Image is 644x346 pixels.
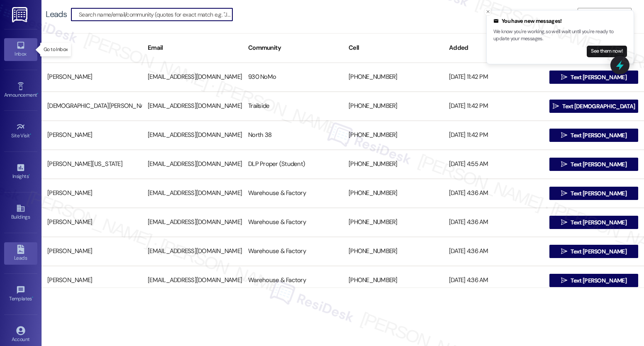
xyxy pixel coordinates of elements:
[571,73,626,82] span: Text [PERSON_NAME]
[242,272,343,289] div: Warehouse & Factory
[41,156,142,173] div: [PERSON_NAME][US_STATE]
[142,156,242,173] div: [EMAIL_ADDRESS][DOMAIN_NAME]
[242,127,343,144] div: North 38
[41,69,142,85] div: [PERSON_NAME]
[29,172,30,178] span: •
[549,216,638,229] button: Text [PERSON_NAME]
[561,132,567,139] i: 
[561,248,567,255] i: 
[343,98,443,115] div: [PHONE_NUMBER]
[46,10,67,19] div: Leads
[4,201,37,224] a: Buildings
[343,38,443,58] div: Cell
[343,69,443,85] div: [PHONE_NUMBER]
[41,185,142,202] div: [PERSON_NAME]
[142,127,242,144] div: [EMAIL_ADDRESS][DOMAIN_NAME]
[549,100,638,113] button: Text [DEMOGRAPHIC_DATA]
[571,276,626,285] span: Text [PERSON_NAME]
[443,243,544,260] div: [DATE] 4:36 AM
[553,103,559,110] i: 
[549,158,638,171] button: Text [PERSON_NAME]
[493,17,627,25] div: You have new messages!
[41,98,142,115] div: [DEMOGRAPHIC_DATA][PERSON_NAME]
[562,102,635,111] span: Text [DEMOGRAPHIC_DATA]
[571,218,626,227] span: Text [PERSON_NAME]
[142,38,242,58] div: Email
[37,91,38,97] span: •
[242,243,343,260] div: Warehouse & Factory
[41,38,142,58] div: Name
[571,131,626,140] span: Text [PERSON_NAME]
[142,272,242,289] div: [EMAIL_ADDRESS][DOMAIN_NAME]
[549,274,638,287] button: Text [PERSON_NAME]
[4,120,37,142] a: Site Visit •
[343,272,443,289] div: [PHONE_NUMBER]
[41,127,142,144] div: [PERSON_NAME]
[443,272,544,289] div: [DATE] 4:36 AM
[41,243,142,260] div: [PERSON_NAME]
[561,190,567,197] i: 
[443,156,544,173] div: [DATE] 4:55 AM
[242,38,343,58] div: Community
[343,127,443,144] div: [PHONE_NUMBER]
[443,185,544,202] div: [DATE] 4:36 AM
[443,38,544,58] div: Added
[549,71,638,84] button: Text [PERSON_NAME]
[561,161,567,168] i: 
[12,7,29,22] img: ResiDesk Logo
[343,156,443,173] div: [PHONE_NUMBER]
[4,242,37,265] a: Leads
[343,185,443,202] div: [PHONE_NUMBER]
[142,214,242,231] div: [EMAIL_ADDRESS][DOMAIN_NAME]
[493,28,627,43] p: We know you're working, so we'll wait until you're ready to update your messages.
[242,214,343,231] div: Warehouse & Factory
[561,74,567,80] i: 
[571,189,626,198] span: Text [PERSON_NAME]
[142,69,242,85] div: [EMAIL_ADDRESS][DOMAIN_NAME]
[242,185,343,202] div: Warehouse & Factory
[142,185,242,202] div: [EMAIL_ADDRESS][DOMAIN_NAME]
[571,160,626,169] span: Text [PERSON_NAME]
[242,98,343,115] div: Trailside
[443,127,544,144] div: [DATE] 11:42 PM
[142,98,242,115] div: [EMAIL_ADDRESS][DOMAIN_NAME]
[4,324,37,346] a: Account
[443,214,544,231] div: [DATE] 4:36 AM
[484,7,492,16] button: Close toast
[561,219,567,226] i: 
[561,277,567,284] i: 
[30,132,31,137] span: •
[242,156,343,173] div: DLP Proper (Student)
[41,214,142,231] div: [PERSON_NAME]
[32,295,33,300] span: •
[4,283,37,305] a: Templates •
[4,161,37,183] a: Insights •
[343,243,443,260] div: [PHONE_NUMBER]
[44,46,68,53] p: Go to Inbox
[549,129,638,142] button: Text [PERSON_NAME]
[343,214,443,231] div: [PHONE_NUMBER]
[549,187,638,200] button: Text [PERSON_NAME]
[79,9,232,20] input: Search name/email/community (quotes for exact match e.g. "John Smith")
[587,46,627,57] button: See them now!
[4,38,37,61] a: Inbox
[242,69,343,85] div: 930 NoMo
[41,272,142,289] div: [PERSON_NAME]
[142,243,242,260] div: [EMAIL_ADDRESS][DOMAIN_NAME]
[443,69,544,85] div: [DATE] 11:42 PM
[571,247,626,256] span: Text [PERSON_NAME]
[443,98,544,115] div: [DATE] 11:42 PM
[549,245,638,258] button: Text [PERSON_NAME]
